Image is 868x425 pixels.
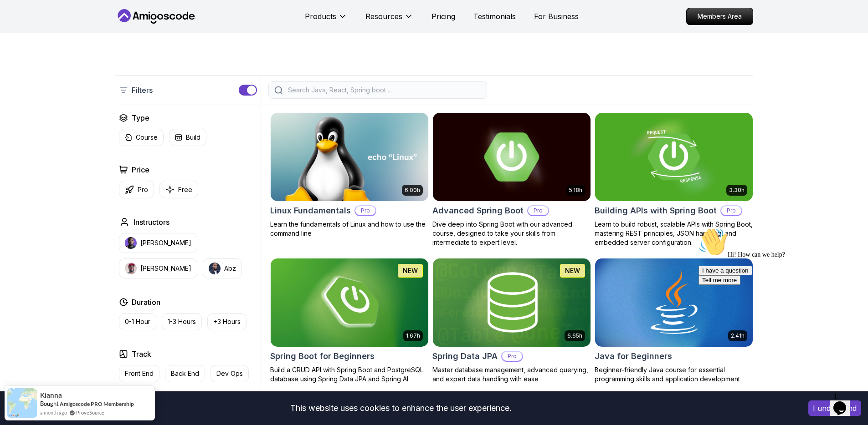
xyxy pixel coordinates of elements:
p: Abz [224,264,236,273]
h2: Spring Data JPA [432,350,498,363]
img: instructor img [209,263,221,274]
img: Spring Data JPA card [433,258,591,347]
a: For Business [534,11,579,22]
p: Master database management, advanced querying, and expert data handling with ease [432,365,591,384]
a: Advanced Spring Boot card5.18hAdvanced Spring BootProDive deep into Spring Boot with our advanced... [432,112,591,247]
p: Build [186,133,200,142]
p: [PERSON_NAME] [140,264,191,273]
a: Members Area [686,8,753,25]
button: Course [119,129,164,146]
p: 6.00h [405,187,420,194]
input: Search Java, React, Spring boot ... [286,86,481,95]
span: Kianna [40,391,62,399]
h2: Price [132,164,149,175]
h2: Building APIs with Spring Boot [595,204,717,217]
h2: Linux Fundamentals [270,204,351,217]
p: +3 Hours [213,317,241,326]
p: 1.67h [406,332,420,339]
button: Back End [165,365,205,382]
a: Pricing [431,11,455,22]
button: Build [169,129,206,146]
p: Pro [721,206,741,215]
button: 0-1 Hour [119,313,156,330]
button: instructor img[PERSON_NAME] [119,258,197,278]
p: 0-1 Hour [125,317,150,326]
p: Pro [502,352,522,361]
h2: Java for Beginners [595,350,672,363]
button: Accept cookies [808,400,861,416]
h2: Spring Boot for Beginners [270,350,375,363]
button: 1-3 Hours [162,313,202,330]
h2: Instructors [134,217,169,228]
button: instructor img[PERSON_NAME] [119,233,197,253]
h2: Advanced Spring Boot [432,204,524,217]
p: Dev Ops [216,369,243,378]
span: Bought [40,400,59,407]
div: This website uses cookies to enhance the user experience. [7,398,795,418]
p: Back End [171,369,199,378]
img: instructor img [125,263,137,274]
h2: Track [132,349,151,359]
img: instructor img [125,237,137,249]
button: Products [305,11,347,29]
p: Course [136,133,158,142]
button: Dev Ops [211,365,249,382]
p: Front End [125,369,154,378]
iframe: chat widget [695,224,859,384]
p: Build a CRUD API with Spring Boot and PostgreSQL database using Spring Data JPA and Spring AI [270,365,429,384]
p: 3.30h [729,187,745,194]
button: Pro [119,181,154,198]
p: Pro [138,185,148,194]
img: Linux Fundamentals card [271,113,428,201]
p: Resources [365,11,402,22]
h2: Type [132,112,149,123]
p: Members Area [687,8,753,25]
p: [PERSON_NAME] [140,238,191,248]
span: Hi! How can we help? [4,27,90,34]
p: Learn to build robust, scalable APIs with Spring Boot, mastering REST principles, JSON handling, ... [595,220,753,247]
p: Filters [132,85,153,96]
a: ProveSource [76,409,104,416]
p: NEW [565,266,580,275]
a: Building APIs with Spring Boot card3.30hBuilding APIs with Spring BootProLearn to build robust, s... [595,112,753,247]
p: Products [305,11,336,22]
p: 6.65h [567,332,582,339]
p: Beginner-friendly Java course for essential programming skills and application development [595,365,753,384]
p: Pro [355,206,375,215]
button: I have a question [4,42,57,51]
p: Free [178,185,192,194]
p: 5.18h [569,187,582,194]
img: provesource social proof notification image [7,388,37,418]
a: Testimonials [473,11,516,22]
a: Linux Fundamentals card6.00hLinux FundamentalsProLearn the fundamentals of Linux and how to use t... [270,112,429,238]
button: Resources [365,11,413,29]
button: Front End [119,365,159,382]
img: Advanced Spring Boot card [429,111,594,203]
p: Pro [528,206,548,215]
a: Spring Boot for Beginners card1.67hNEWSpring Boot for BeginnersBuild a CRUD API with Spring Boot ... [270,258,429,384]
p: 1-3 Hours [168,317,196,326]
div: 👋Hi! How can we help?I have a questionTell me more [4,4,168,61]
img: Building APIs with Spring Boot card [595,113,753,201]
img: Java for Beginners card [595,258,753,347]
iframe: chat widget [830,389,859,416]
p: Dive deep into Spring Boot with our advanced course, designed to take your skills from intermedia... [432,220,591,247]
button: instructor imgAbz [203,258,242,278]
p: Learn the fundamentals of Linux and how to use the command line [270,220,429,238]
h2: Duration [132,297,160,308]
img: Spring Boot for Beginners card [271,258,428,347]
span: a month ago [40,409,67,416]
button: Tell me more [4,51,46,61]
button: +3 Hours [207,313,247,330]
a: Java for Beginners card2.41hJava for BeginnersBeginner-friendly Java course for essential program... [595,258,753,384]
img: :wave: [4,4,33,33]
a: Amigoscode PRO Membership [60,400,134,407]
button: Free [159,181,198,198]
a: Spring Data JPA card6.65hNEWSpring Data JPAProMaster database management, advanced querying, and ... [432,258,591,384]
p: NEW [403,266,418,275]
